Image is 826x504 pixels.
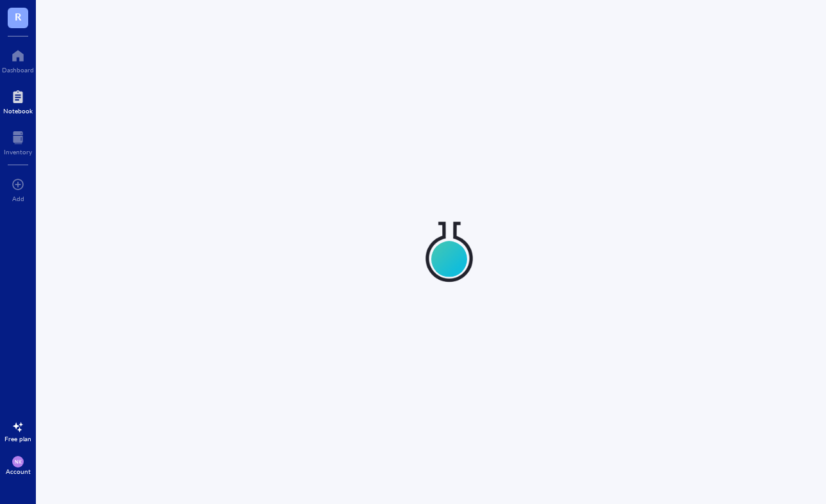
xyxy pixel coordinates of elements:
[6,467,31,475] div: Account
[2,66,34,74] div: Dashboard
[4,435,31,443] div: Free plan
[3,86,33,115] a: Notebook
[3,107,33,115] div: Notebook
[15,459,22,465] span: NK
[4,127,32,156] a: Inventory
[15,8,21,24] span: R
[2,45,34,74] a: Dashboard
[4,148,32,156] div: Inventory
[12,195,24,202] div: Add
